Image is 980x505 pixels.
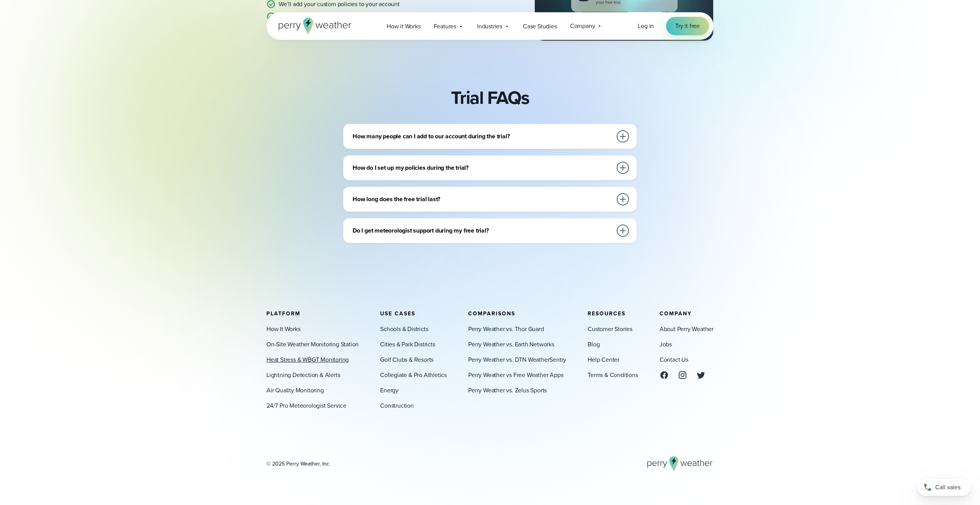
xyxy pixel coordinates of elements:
[266,340,359,349] a: On-Site Weather Monitoring Station
[266,401,346,410] a: 24/7 Pro Meteorologist Service
[353,195,612,204] h3: How long does the free trial last?
[588,310,626,318] span: Resources
[675,21,700,31] span: Try it free
[588,355,619,364] a: Help Center
[588,325,632,334] a: Customer Stories
[660,340,672,349] a: Jobs
[266,371,340,380] a: Lightning Detection & Alerts
[380,310,415,318] span: Use Cases
[353,226,612,235] h3: Do I get meteorologist support during my free trial?
[468,310,515,318] span: Comparisons
[266,386,324,395] a: Air Quality Monitoring
[266,310,301,318] span: Platform
[380,371,447,380] a: Collegiate & Pro Athletics
[477,22,502,31] span: Industries
[380,325,428,334] a: Schools & Districts
[917,479,971,496] a: Call sales
[380,18,427,34] a: How it Works
[380,401,414,410] a: Construction
[588,340,599,349] a: Blog
[353,132,612,141] h3: How many people can I add to our account during the trial?
[266,325,301,334] a: How It Works
[935,483,960,492] span: Call sales
[380,340,435,349] a: Cities & Park Districts
[570,21,595,31] span: Company
[516,18,563,34] a: Case Studies
[451,87,529,108] h2: Trial FAQs
[638,21,654,31] a: Log in
[468,371,563,380] a: Perry Weather vs Free Weather Apps
[468,340,554,349] a: Perry Weather vs. Earth Networks
[279,12,465,21] p: Enable access to 24/7 meteorology, automated weather alerts and more
[666,17,709,35] a: Try it free
[353,163,612,172] h3: How do I set up my policies during the trial?
[468,386,547,395] a: Perry Weather vs. Zelus Sports
[266,460,330,468] div: © 2025 Perry Weather, Inc.
[266,355,349,364] a: Heat Stress & WBGT Monitoring
[387,22,421,31] span: How it Works
[588,371,638,380] a: Terms & Conditions
[660,325,714,334] a: About Perry Weather
[468,325,544,334] a: Perry Weather vs. Thor Guard
[660,355,688,364] a: Contact Us
[380,386,399,395] a: Energy
[468,355,566,364] a: Perry Weather vs. DTN WeatherSentry
[434,22,456,31] span: Features
[523,22,557,31] span: Case Studies
[380,355,433,364] a: Golf Clubs & Resorts
[660,310,692,318] span: Company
